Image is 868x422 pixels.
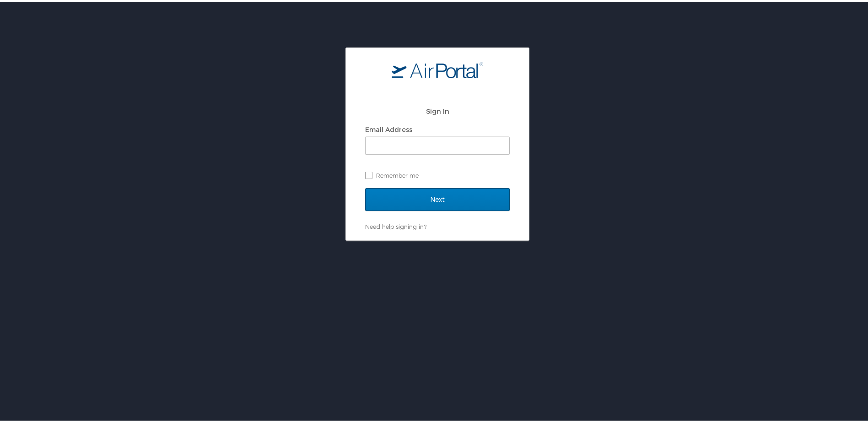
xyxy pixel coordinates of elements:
[365,186,510,209] input: Next
[365,124,412,132] label: Email Address
[365,221,426,228] a: Need help signing in?
[392,60,483,76] img: logo
[365,104,510,115] h2: Sign In
[365,167,510,180] label: Remember me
